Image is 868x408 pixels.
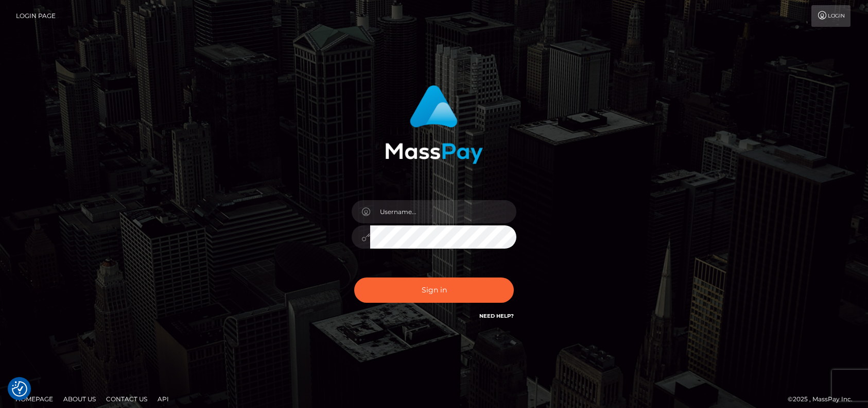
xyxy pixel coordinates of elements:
[12,381,27,397] button: Consent Preferences
[153,391,173,407] a: API
[102,391,151,407] a: Contact Us
[11,391,57,407] a: Homepage
[354,278,514,303] button: Sign in
[788,394,860,405] div: © 2025 , MassPay Inc.
[370,200,516,223] input: Username...
[479,313,514,319] a: Need Help?
[385,85,483,164] img: MassPay Login
[16,5,56,27] a: Login Page
[12,381,27,397] img: Revisit consent button
[59,391,100,407] a: About Us
[811,5,850,27] a: Login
